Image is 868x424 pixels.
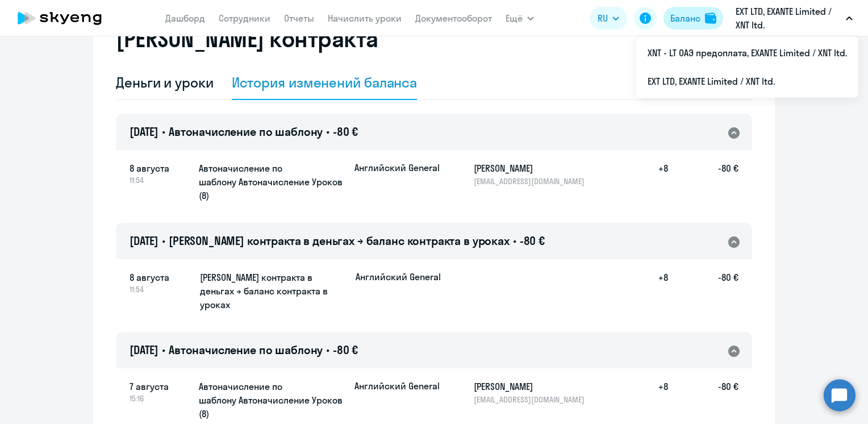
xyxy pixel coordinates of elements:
span: • [326,343,329,357]
a: Отчеты [284,13,314,24]
span: -80 € [520,234,545,248]
button: EXT LTD, ‎EXANTE Limited / XNT ltd. [730,5,858,32]
h5: -80 € [668,380,738,405]
button: Ещё [506,7,534,30]
span: • [162,343,165,357]
span: • [162,124,165,139]
span: -80 € [333,343,358,357]
div: История изменений баланса [232,73,418,92]
h5: -80 € [668,161,738,186]
span: • [513,234,516,248]
span: • [326,124,329,139]
p: [EMAIL_ADDRESS][DOMAIN_NAME] [474,394,591,405]
h5: +8 [632,161,668,186]
p: EXT LTD, ‎EXANTE Limited / XNT ltd. [736,5,841,32]
span: 7 августа [130,380,190,393]
button: Балансbalance [663,7,723,30]
h5: Автоначисление по шаблону Автоначисление Уроков (8) [199,380,345,421]
p: [EMAIL_ADDRESS][DOMAIN_NAME] [474,176,591,186]
span: 15:16 [130,393,190,404]
h5: [PERSON_NAME] контракта в деньгах → баланс контракта в уроках [200,271,347,311]
span: [PERSON_NAME] контракта в деньгах → баланс контракта в уроках [169,234,510,248]
span: RU [598,11,608,25]
a: Документооборот [415,13,492,24]
h5: [PERSON_NAME] [474,161,591,175]
h5: Автоначисление по шаблону Автоначисление Уроков (8) [199,161,345,202]
span: [DATE] [130,124,158,139]
span: 11:54 [130,175,190,185]
span: [DATE] [130,234,158,248]
h5: +8 [632,380,668,405]
span: -80 € [333,124,358,139]
h5: [PERSON_NAME] [474,380,591,393]
span: 11:54 [130,284,191,294]
h5: +8 [632,271,668,313]
div: Деньги и уроки [116,73,214,92]
span: 8 августа [130,271,191,284]
p: Английский General [354,161,440,174]
span: Автоначисление по шаблону [169,124,323,139]
h2: [PERSON_NAME] контракта [116,25,378,52]
ul: Ещё [636,36,858,98]
button: RU [590,7,627,30]
a: Дашборд [165,13,205,24]
a: Начислить уроки [328,13,402,24]
p: Английский General [354,380,440,392]
img: balance [705,13,716,24]
span: 8 августа [130,161,190,175]
a: Сотрудники [219,13,270,24]
span: [DATE] [130,343,158,357]
span: Ещё [506,11,523,25]
div: Баланс [670,11,700,25]
h5: -80 € [668,271,738,313]
p: Английский General [356,271,441,283]
span: Автоначисление по шаблону [169,343,323,357]
span: • [162,234,165,248]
